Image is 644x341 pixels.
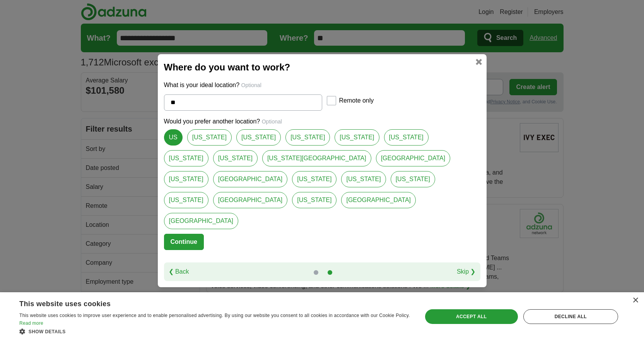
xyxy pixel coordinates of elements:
span: Optional [241,82,261,88]
label: Remote only [339,96,374,105]
a: [US_STATE] [285,129,330,146]
p: Would you prefer another location? [164,117,480,126]
a: [US_STATE] [292,192,337,208]
a: [GEOGRAPHIC_DATA] [213,171,288,187]
a: [US_STATE] [187,129,232,146]
div: Close [632,298,638,303]
a: [US_STATE] [213,150,258,166]
div: Accept all [425,309,518,324]
a: [US_STATE] [164,192,208,208]
a: ❮ Back [169,267,189,276]
a: [GEOGRAPHIC_DATA] [213,192,288,208]
a: [GEOGRAPHIC_DATA] [341,192,416,208]
a: [US_STATE] [391,171,435,187]
a: [US_STATE] [164,171,208,187]
a: Read more, opens a new window [19,320,43,326]
a: [US_STATE] [236,129,281,146]
div: This website uses cookies [19,297,391,308]
a: [US_STATE] [292,171,337,187]
button: Continue [164,234,204,250]
span: Show details [29,329,66,334]
a: Skip ❯ [457,267,476,276]
div: Decline all [523,309,618,324]
a: [US_STATE] [341,171,386,187]
a: [GEOGRAPHIC_DATA] [376,150,451,166]
p: What is your ideal location? [164,81,480,90]
a: [GEOGRAPHIC_DATA] [164,213,239,229]
a: US [164,129,183,146]
span: Optional [262,118,282,125]
div: Show details [19,327,410,335]
a: [US_STATE] [335,129,379,146]
a: [US_STATE] [164,150,208,166]
span: This website uses cookies to improve user experience and to enable personalised advertising. By u... [19,313,410,318]
a: [US_STATE] [384,129,429,146]
a: [US_STATE][GEOGRAPHIC_DATA] [262,150,371,166]
h2: Where do you want to work? [164,60,480,74]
